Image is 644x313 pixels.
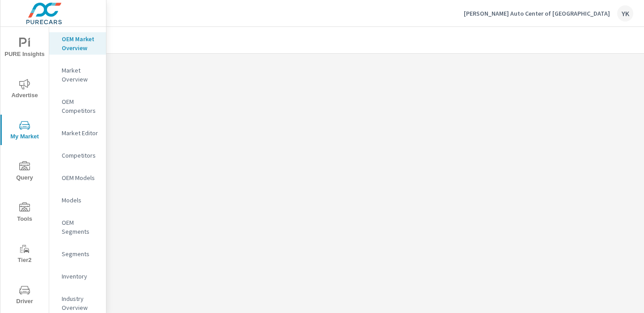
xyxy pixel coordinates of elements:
div: Segments [49,247,106,261]
p: [PERSON_NAME] Auto Center of [GEOGRAPHIC_DATA] [464,9,610,17]
span: Query [3,161,46,183]
div: Inventory [49,270,106,283]
span: Advertise [3,79,46,101]
div: Models [49,193,106,207]
div: OEM Segments [49,216,106,238]
span: My Market [3,120,46,142]
p: Segments [62,249,99,258]
p: OEM Models [62,173,99,182]
span: PURE Insights [3,38,46,60]
p: Models [62,196,99,205]
p: OEM Competitors [62,97,99,115]
span: Tools [3,202,46,224]
p: OEM Market Overview [62,34,99,52]
div: OEM Market Overview [49,32,106,55]
span: Tier2 [3,244,46,266]
div: Market Overview [49,64,106,86]
p: Inventory [62,272,99,281]
p: OEM Segments [62,218,99,236]
span: Driver [3,285,46,307]
div: Competitors [49,149,106,162]
div: OEM Models [49,171,106,184]
div: OEM Competitors [49,95,106,117]
p: Market Overview [62,66,99,84]
div: YK [617,5,633,21]
p: Industry Overview [62,294,99,312]
p: Competitors [62,151,99,160]
p: Market Editor [62,129,99,137]
div: Market Editor [49,126,106,140]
